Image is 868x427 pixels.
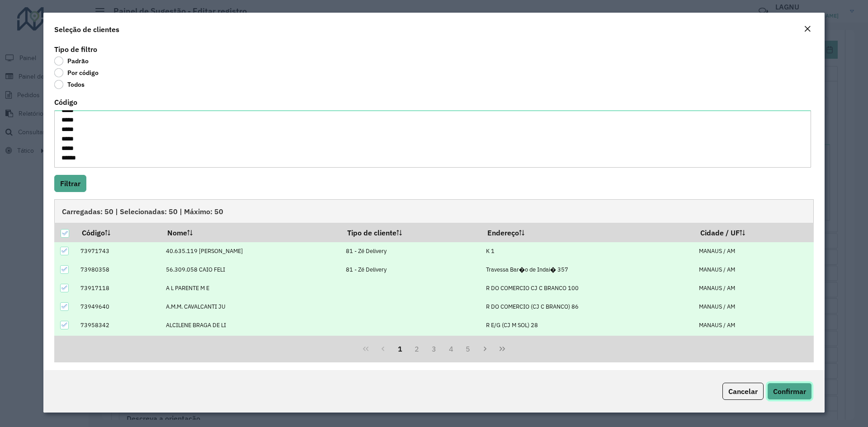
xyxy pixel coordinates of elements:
div: Carregadas: 50 | Selecionadas: 50 | Máximo: 50 [54,199,814,223]
td: 81 - Zé Delivery [341,242,481,261]
td: A L PARENTE M E [161,279,341,297]
button: Cancelar [722,383,764,400]
td: [PERSON_NAME] [161,334,341,353]
span: Confirmar [773,387,806,396]
span: Cancelar [728,387,758,396]
button: Next Page [476,340,494,357]
td: 56.309.058 CAIO FELI [161,260,341,279]
td: MANAUS / AM [694,316,814,334]
button: 5 [460,340,477,357]
td: 73917118 [75,279,161,297]
td: 081 [STREET_ADDRESS] [481,334,694,353]
td: 73958342 [75,316,161,334]
button: Filtrar [54,175,86,192]
label: Código [54,97,77,108]
h4: Seleção de clientes [54,24,119,35]
td: 73971743 [75,242,161,261]
button: 3 [425,340,443,357]
button: 1 [392,340,409,357]
td: Travessa Bar�o de Indai� 357 [481,260,694,279]
td: 73949640 [75,297,161,316]
td: MANAUS / AM [694,260,814,279]
label: Tipo de filtro [54,44,97,55]
td: R DO COMERCIO (CJ C BRANCO) 86 [481,297,694,316]
label: Padrão [54,56,89,66]
th: Tipo de cliente [341,223,481,242]
td: 73980358 [75,260,161,279]
td: K 1 [481,242,694,261]
th: Nome [161,223,341,242]
td: MANAUS / AM [694,334,814,353]
td: 73955071 [75,334,161,353]
td: R DO COMERCIO CJ C BRANCO 100 [481,279,694,297]
button: 4 [443,340,460,357]
td: 81 - Zé Delivery [341,260,481,279]
th: Endereço [481,223,694,242]
button: Confirmar [767,383,812,400]
label: Todos [54,80,85,89]
button: Close [801,23,814,35]
td: ALCILENE BRAGA DE LI [161,316,341,334]
th: Código [75,223,161,242]
td: A.M.M. CAVALCANTI JU [161,297,341,316]
button: 2 [408,340,425,357]
td: MANAUS / AM [694,242,814,261]
th: Cidade / UF [694,223,814,242]
td: MANAUS / AM [694,297,814,316]
td: 40.635.119 [PERSON_NAME] [161,242,341,261]
td: R E/G (CJ M SOL) 28 [481,316,694,334]
button: Last Page [494,340,511,357]
td: MANAUS / AM [694,279,814,297]
em: Fechar [804,25,811,33]
label: Por código [54,68,99,77]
